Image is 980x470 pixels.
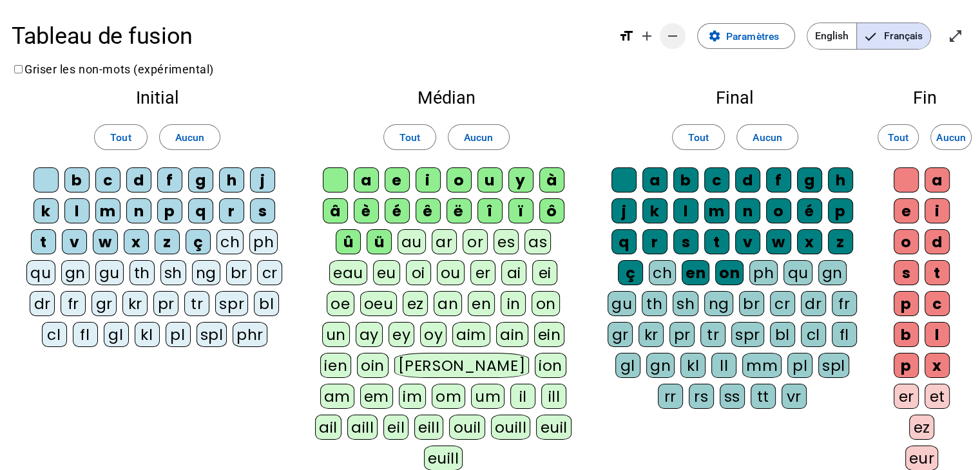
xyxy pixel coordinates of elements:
div: sh [673,291,698,316]
div: et [925,384,950,409]
button: Tout [672,124,725,150]
div: gu [95,260,124,285]
div: g [797,167,822,193]
div: t [31,229,56,254]
mat-icon: open_in_full [948,28,963,44]
div: ç [186,229,211,254]
div: pr [153,291,178,316]
div: p [894,291,919,316]
div: er [470,260,495,285]
span: Aucun [753,129,782,146]
div: ez [909,415,934,440]
div: kr [122,291,148,316]
div: um [471,384,504,409]
div: spl [818,353,849,378]
div: ouill [491,415,531,440]
div: il [510,384,535,409]
div: in [501,291,526,316]
div: z [155,229,180,254]
div: r [642,229,668,254]
div: fl [73,322,98,347]
div: tr [184,291,209,316]
div: [PERSON_NAME] [394,353,529,378]
div: eu [373,260,400,285]
div: as [524,229,551,254]
div: e [894,198,919,223]
div: ï [508,198,533,223]
div: i [416,167,441,193]
div: sh [160,260,186,285]
div: oeu [360,291,398,316]
div: k [642,198,668,223]
div: û [336,229,361,254]
div: au [398,229,426,254]
div: ouil [449,415,485,440]
div: m [95,198,120,223]
span: Aucun [175,129,205,146]
div: b [673,167,698,193]
div: fl [832,322,857,347]
div: cl [801,322,826,347]
div: spr [215,291,248,316]
div: pl [787,353,812,378]
div: x [124,229,149,254]
div: f [157,167,182,193]
div: tt [751,384,776,409]
div: z [828,229,853,254]
mat-icon: remove [665,28,680,44]
div: q [611,229,637,254]
div: es [494,229,519,254]
span: Aucun [936,129,966,146]
h2: Médian [314,89,577,107]
div: h [219,167,244,193]
div: o [894,229,919,254]
div: s [894,260,919,285]
h2: Fin [892,89,957,107]
div: gl [615,353,640,378]
div: eill [414,415,443,440]
div: é [385,198,410,223]
div: oi [406,260,431,285]
div: ch [216,229,244,254]
div: aill [347,415,378,440]
div: a [354,167,379,193]
div: br [226,260,251,285]
div: ê [416,198,441,223]
mat-icon: settings [708,30,721,42]
div: ü [367,229,392,254]
div: k [34,198,59,223]
div: ill [541,384,566,409]
div: oy [420,322,447,347]
div: ç [618,260,643,285]
div: g [188,167,213,193]
div: er [894,384,919,409]
div: t [704,229,729,254]
button: Diminuer la taille de la police [660,23,686,49]
div: gl [104,322,129,347]
div: eau [329,260,367,285]
div: spl [197,322,227,347]
div: pr [669,322,695,347]
div: ez [403,291,428,316]
div: v [735,229,760,254]
div: rr [658,384,683,409]
button: Aucun [930,124,972,150]
div: ey [389,322,414,347]
input: Griser les non-mots (expérimental) [14,65,23,73]
div: fr [61,291,86,316]
div: j [611,198,637,223]
div: p [828,198,853,223]
div: p [894,353,919,378]
div: gn [646,353,675,378]
div: l [925,322,950,347]
div: mm [742,353,782,378]
button: Paramètres [697,23,795,49]
div: on [715,260,744,285]
div: c [704,167,729,193]
div: p [157,198,182,223]
div: pl [166,322,191,347]
div: b [894,322,919,347]
div: kl [680,353,706,378]
div: spr [731,322,764,347]
div: em [360,384,393,409]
